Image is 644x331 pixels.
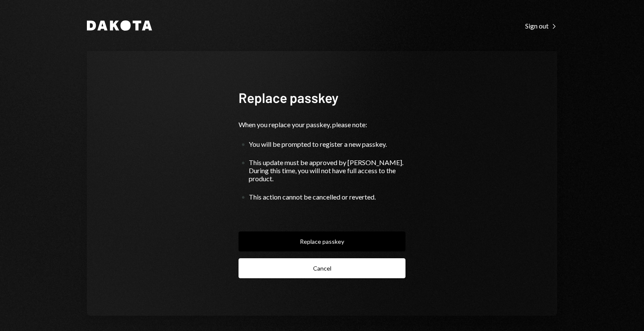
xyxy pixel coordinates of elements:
button: Replace passkey [239,231,405,251]
div: You will be prompted to register a new passkey. [249,140,405,148]
div: This action cannot be cancelled or reverted. [249,193,405,201]
div: When you replace your passkey, please note: [239,120,405,130]
a: Sign out [525,21,557,30]
div: This update must be approved by [PERSON_NAME]. During this time, you will not have full access to... [249,158,405,183]
div: Sign out [525,22,557,30]
h1: Replace passkey [239,89,405,106]
button: Cancel [239,258,405,278]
